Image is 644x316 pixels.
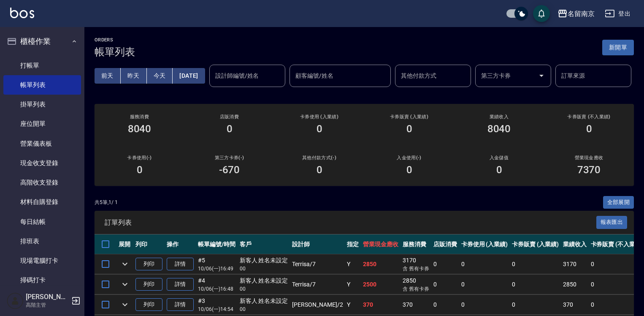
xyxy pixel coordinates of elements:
[361,234,400,254] th: 營業現金應收
[167,258,194,271] a: 詳情
[374,114,444,120] h2: 卡券販賣 (入業績)
[240,305,288,313] p: 00
[317,123,322,135] h3: 0
[167,298,194,311] a: 詳情
[196,295,238,315] td: #3
[105,114,174,120] h3: 服務消費
[431,254,459,274] td: 0
[135,298,162,311] button: 列印
[290,275,345,294] td: Terrisa /7
[554,5,598,22] button: 名留南京
[284,155,354,161] h2: 其他付款方式(-)
[431,234,459,254] th: 店販消費
[135,258,162,271] button: 列印
[406,123,412,135] h3: 0
[240,297,288,305] div: 新客人 姓名未設定
[290,254,345,274] td: Terrisa /7
[596,216,628,229] button: 報表匯出
[95,68,121,84] button: 前天
[7,292,24,309] img: Person
[3,75,81,95] a: 帳單列表
[400,234,431,254] th: 服務消費
[119,278,131,291] button: expand row
[459,254,510,274] td: 0
[400,295,431,315] td: 370
[459,295,510,315] td: 0
[403,285,429,293] p: 含 舊有卡券
[198,285,235,293] p: 10/06 (一) 16:48
[603,196,634,209] button: 全部展開
[345,295,361,315] td: Y
[317,164,322,176] h3: 0
[165,234,196,254] th: 操作
[586,123,592,135] h3: 0
[596,218,628,226] a: 報表匯出
[238,234,290,254] th: 客戶
[195,114,264,120] h2: 店販消費
[173,68,205,84] button: [DATE]
[284,114,354,120] h2: 卡券使用 (入業績)
[3,270,81,290] a: 掃碼打卡
[105,218,596,227] span: 訂單列表
[121,68,147,84] button: 昨天
[3,173,81,192] a: 高階收支登錄
[554,114,624,120] h2: 卡券販賣 (不入業績)
[561,254,589,274] td: 3170
[3,232,81,251] a: 排班表
[3,95,81,114] a: 掛單列表
[361,254,400,274] td: 2850
[137,164,143,176] h3: 0
[561,275,589,294] td: 2850
[533,5,550,22] button: save
[240,265,288,272] p: 00
[403,265,429,272] p: 含 舊有卡券
[459,234,510,254] th: 卡券使用 (入業績)
[3,251,81,270] a: 現場電腦打卡
[95,46,135,58] h3: 帳單列表
[345,234,361,254] th: 指定
[406,164,412,176] h3: 0
[95,37,135,43] h2: ORDERS
[3,192,81,212] a: 材料自購登錄
[459,275,510,294] td: 0
[26,293,69,301] h5: [PERSON_NAME]
[3,134,81,153] a: 營業儀表板
[3,153,81,173] a: 現金收支登錄
[3,30,81,52] button: 櫃檯作業
[167,278,194,291] a: 詳情
[10,8,34,18] img: Logo
[198,265,235,272] p: 10/06 (一) 16:49
[198,305,235,313] p: 10/06 (一) 14:54
[133,234,165,254] th: 列印
[510,295,561,315] td: 0
[3,56,81,75] a: 打帳單
[431,295,459,315] td: 0
[119,258,131,270] button: expand row
[345,275,361,294] td: Y
[602,43,634,51] a: 新開單
[196,234,238,254] th: 帳單編號/時間
[345,254,361,274] td: Y
[510,254,561,274] td: 0
[128,123,152,135] h3: 8040
[240,276,288,285] div: 新客人 姓名未設定
[240,285,288,293] p: 00
[3,114,81,133] a: 座位開單
[116,234,133,254] th: 展開
[361,275,400,294] td: 2500
[290,234,345,254] th: 設計師
[135,278,162,291] button: 列印
[602,40,634,55] button: 新開單
[577,164,601,176] h3: 7370
[240,256,288,265] div: 新客人 姓名未設定
[554,155,624,161] h2: 營業現金應收
[561,295,589,315] td: 370
[290,295,345,315] td: [PERSON_NAME] /2
[119,298,131,311] button: expand row
[195,155,264,161] h2: 第三方卡券(-)
[196,254,238,274] td: #5
[431,275,459,294] td: 0
[361,295,400,315] td: 370
[147,68,173,84] button: 今天
[487,123,511,135] h3: 8040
